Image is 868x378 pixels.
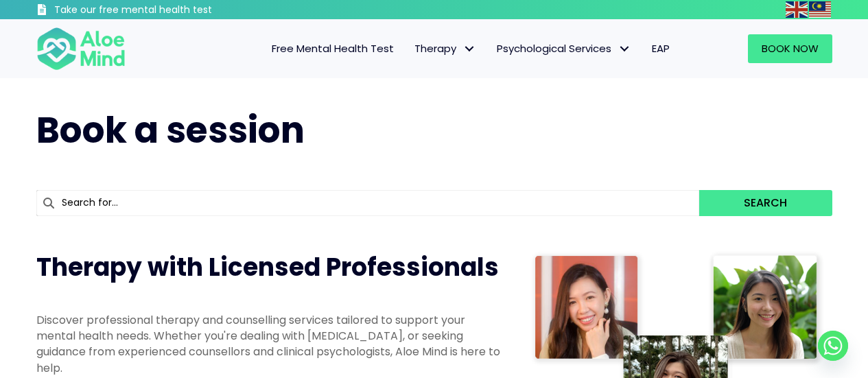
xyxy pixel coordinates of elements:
img: ms [809,1,831,18]
img: Aloe mind Logo [36,26,126,71]
a: Psychological ServicesPsychological Services: submenu [486,34,642,63]
a: Whatsapp [818,331,848,361]
nav: Menu [143,34,680,63]
span: Psychological Services: submenu [615,39,635,59]
span: EAP [652,41,670,56]
span: Psychological Services [497,41,631,56]
span: Therapy [414,41,476,56]
a: Book Now [748,34,832,63]
img: en [786,1,808,18]
a: EAP [642,34,680,63]
span: Therapy with Licensed Professionals [36,250,499,285]
span: Free Mental Health Test [272,41,394,56]
h3: Take our free mental health test [54,3,285,17]
a: Free Mental Health Test [261,34,404,63]
a: Take our free mental health test [36,3,285,19]
span: Therapy: submenu [460,39,480,59]
span: Book a session [36,105,305,155]
input: Search for... [36,190,700,216]
a: TherapyTherapy: submenu [404,34,486,63]
button: Search [699,190,832,216]
a: Malay [809,1,832,17]
a: English [786,1,809,17]
span: Book Now [762,41,819,56]
p: Discover professional therapy and counselling services tailored to support your mental health nee... [36,312,503,376]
